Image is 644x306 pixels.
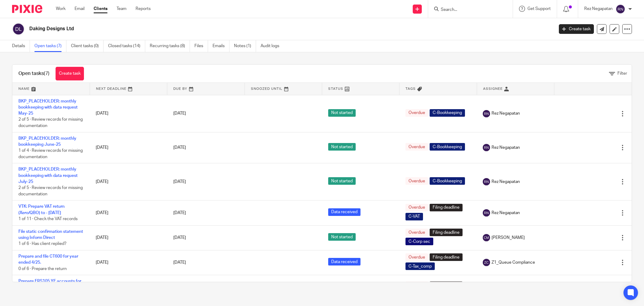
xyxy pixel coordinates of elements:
[194,40,208,52] a: Files
[492,235,525,241] span: [PERSON_NAME]
[430,109,465,117] span: C-Bookkeeping
[430,143,465,151] span: C-Bookkeeping
[12,23,25,35] img: svg%3E
[251,87,283,90] span: Snoozed Until
[430,253,463,261] span: Filing deadline
[405,282,428,289] span: Overdue
[527,7,551,11] span: Get Support
[56,67,84,80] a: Create task
[94,6,107,12] a: Clients
[483,209,490,216] img: svg%3E
[405,143,428,151] span: Overdue
[18,217,78,221] span: 1 of 11 · Check the VAT records
[18,99,78,116] a: BKP_PLACEHOLDER: monthly bookkeeping with data request May-25
[34,40,66,52] a: Open tasks (7)
[483,110,490,117] img: svg%3E
[430,204,463,211] span: Filing deadline
[440,7,495,13] input: Search
[173,111,186,116] span: [DATE]
[430,229,463,236] span: Filing deadline
[18,136,76,147] a: BKP_PLACEHOLDER: monthly bookkeeping June-25
[328,109,356,117] span: Not started
[483,234,490,241] img: svg%3E
[616,4,625,14] img: svg%3E
[18,148,83,159] span: 1 of 4 · Review records for missing documentation
[492,259,535,265] span: Z1_Queue Compliance
[492,179,520,185] span: Rez Negapatan
[18,186,83,197] span: 2 of 5 · Review records for missing documentation
[483,144,490,151] img: svg%3E
[44,71,50,76] span: (7)
[328,258,360,265] span: Data received
[150,40,190,52] a: Recurring tasks (8)
[405,177,428,185] span: Overdue
[12,5,42,13] img: Pixie
[405,213,423,220] span: C-VAT
[617,71,627,76] span: Filter
[483,259,490,266] img: svg%3E
[18,254,78,265] a: Prepare and file CT600 for year ended 4/25.
[18,279,81,289] a: Prepare FRS105 YE accounts for YE 4/25
[559,24,594,34] a: Create task
[29,26,446,32] h2: Daking Designs Ltd
[18,242,66,246] span: 1 of 6 · Has client replied?
[173,236,186,240] span: [DATE]
[108,40,145,52] a: Closed tasks (14)
[71,40,104,52] a: Client tasks (0)
[173,260,186,265] span: [DATE]
[405,229,428,236] span: Overdue
[234,40,256,52] a: Notes (1)
[405,87,416,90] span: Tags
[584,6,613,12] p: Rez Negapatan
[173,180,186,184] span: [DATE]
[492,145,520,151] span: Rez Negapatan
[90,95,167,132] td: [DATE]
[90,225,167,250] td: [DATE]
[430,177,465,185] span: C-Bookkeeping
[56,6,66,12] a: Work
[405,204,428,211] span: Overdue
[328,87,343,90] span: Status
[328,143,356,151] span: Not started
[90,275,167,306] td: [DATE]
[136,6,151,12] a: Reports
[18,70,50,77] h1: Open tasks
[173,145,186,150] span: [DATE]
[90,163,167,200] td: [DATE]
[261,40,284,52] a: Audit logs
[430,282,463,289] span: Filing deadline
[18,167,78,184] a: BKP_PLACEHOLDER: monthly bookkeeping with data request July-25
[405,109,428,117] span: Overdue
[18,118,83,128] span: 2 of 5 · Review records for missing documentation
[405,262,435,270] span: C-Tax_comp
[117,6,127,12] a: Team
[90,200,167,225] td: [DATE]
[75,6,85,12] a: Email
[483,178,490,185] img: svg%3E
[328,208,360,216] span: Data received
[18,204,65,215] a: VTK: Prepare VAT return (Xero/QBO) to - [DATE]
[90,132,167,163] td: [DATE]
[328,177,356,185] span: Not started
[12,40,30,52] a: Details
[328,233,356,241] span: Not started
[405,238,433,245] span: C-Corp sec
[405,253,428,261] span: Overdue
[18,229,83,240] a: File static confirmation statement using Inform Direct
[213,40,229,52] a: Emails
[492,110,520,116] span: Rez Negapatan
[173,211,186,215] span: [DATE]
[18,267,67,271] span: 0 of 6 · Prepare the return
[492,210,520,216] span: Rez Negapatan
[90,250,167,275] td: [DATE]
